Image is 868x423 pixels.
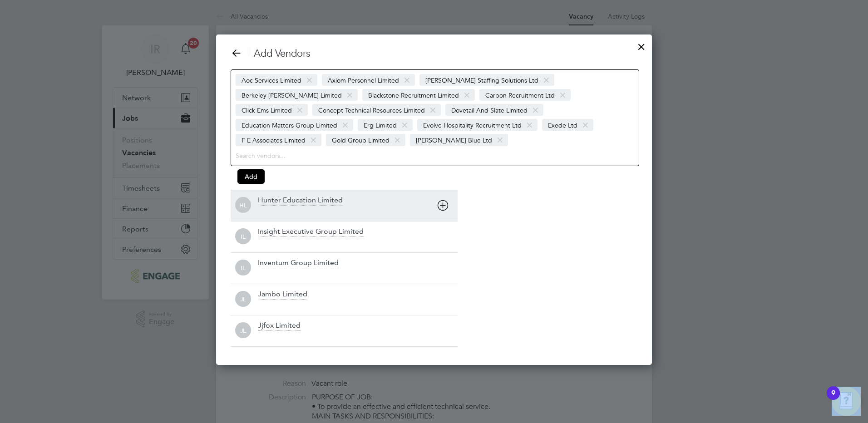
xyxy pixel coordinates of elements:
span: Aoc Services Limited [236,74,317,86]
span: HL [235,197,251,213]
span: IL [235,260,251,276]
span: [PERSON_NAME] Staffing Solutions Ltd [419,74,554,86]
span: Erg Limited [358,119,413,131]
span: JL [235,323,251,339]
span: Gold Group Limited [326,134,405,146]
span: Carbon Recruitment Ltd [479,89,571,101]
span: Berkeley [PERSON_NAME] Limited [236,89,358,101]
span: F E Associates Limited [236,134,321,146]
div: Inventum Group Limited [258,258,339,268]
h3: Add Vendors [231,47,637,60]
span: IL [235,229,251,245]
button: Add [237,169,265,184]
span: Axiom Personnel Limited [322,74,415,86]
div: Hunter Education Limited [258,196,343,206]
span: Concept Technical Resources Limited [312,104,441,116]
span: [PERSON_NAME] Blue Ltd [410,134,508,146]
div: 9 [831,393,835,405]
span: Dovetail And Slate Limited [445,104,543,116]
input: Search vendors... [236,149,602,161]
div: Jjfox Limited [258,321,301,331]
div: Insight Executive Group Limited [258,227,364,237]
button: Open Resource Center, 9 new notifications [832,387,861,416]
span: JL [235,291,251,307]
span: Exede Ltd [542,119,593,131]
span: Education Matters Group Limited [236,119,353,131]
span: Blackstone Recruitment Limited [362,89,475,101]
span: Click Ems Limited [236,104,308,116]
div: Jambo Limited [258,290,307,300]
span: Evolve Hospitality Recruitment Ltd [417,119,538,131]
